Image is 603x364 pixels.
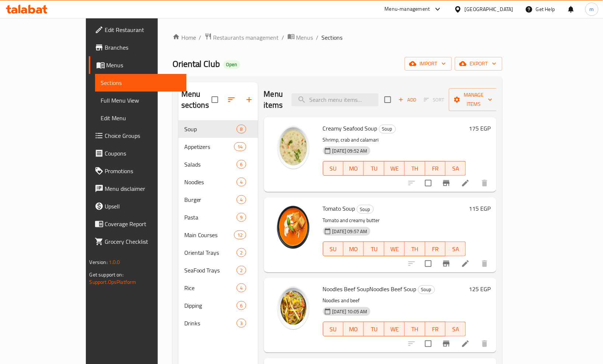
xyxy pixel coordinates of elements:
[323,322,344,336] button: SU
[421,336,436,351] span: Select to update
[476,174,494,192] button: delete
[364,242,384,256] button: TU
[89,180,187,197] a: Menu disclaimer
[178,208,258,226] div: Pasta9
[326,163,341,174] span: SU
[105,237,181,246] span: Grocery Checklist
[428,163,443,174] span: FR
[101,114,181,122] span: Edit Menu
[476,255,494,272] button: delete
[449,244,463,254] span: SA
[425,161,446,176] button: FR
[234,232,245,239] span: 12
[101,96,181,105] span: Full Menu View
[184,319,237,328] span: Drinks
[237,126,245,133] span: 8
[476,335,494,353] button: delete
[105,184,181,193] span: Menu disclaimer
[419,94,449,106] span: Select section first
[449,324,463,335] span: SA
[326,244,341,254] span: SU
[408,163,422,174] span: TH
[207,92,223,107] span: Select all sections
[384,242,405,256] button: WE
[326,324,341,335] span: SU
[178,138,258,156] div: Appetizers14
[346,244,361,254] span: MO
[367,163,381,174] span: TU
[178,173,258,191] div: Noodles4
[405,242,425,256] button: TH
[428,244,443,254] span: FR
[387,163,402,174] span: WE
[446,322,466,336] button: SA
[367,244,381,254] span: TU
[237,248,246,257] div: items
[184,248,237,257] span: Oriental Trays
[105,220,181,228] span: Coverage Report
[344,242,364,256] button: MO
[240,91,258,108] button: Add section
[387,244,402,254] span: WE
[438,255,455,272] button: Branch-specific-item
[469,284,491,294] h6: 125 EGP
[323,242,344,256] button: SU
[590,5,594,13] span: m
[105,131,181,140] span: Choice Groups
[270,123,317,170] img: Creamy Seafood Soup
[357,205,373,214] span: Soup
[287,33,313,42] a: Menus
[418,285,435,294] span: Soup
[469,123,491,133] h6: 175 EGP
[264,89,283,111] h2: Menu items
[461,259,470,268] a: Edit menu item
[178,120,258,138] div: Soup8
[234,231,246,239] div: items
[421,175,436,191] span: Select to update
[89,144,187,162] a: Coupons
[89,21,187,39] a: Edit Restaurant
[455,90,492,109] span: Manage items
[237,196,245,203] span: 4
[105,25,181,34] span: Edit Restaurant
[184,125,237,133] span: Soup
[408,324,422,335] span: TH
[421,256,436,271] span: Select to update
[89,56,187,74] a: Menus
[346,324,361,335] span: MO
[316,33,319,42] li: /
[461,179,470,188] a: Edit menu item
[95,109,187,127] a: Edit Menu
[237,125,246,133] div: items
[380,92,395,107] span: Select section
[178,297,258,314] div: Dipping6
[109,257,120,267] span: 1.0.0
[449,163,463,174] span: SA
[107,61,181,69] span: Menus
[323,296,466,305] p: Noodles and beef
[270,284,317,331] img: Noodles Beef SoupNoodles Beef Soup
[323,216,466,225] p: Tomato and creamy butter
[428,324,443,335] span: FR
[184,283,237,292] span: Rice
[395,94,419,106] span: Add item
[384,322,405,336] button: WE
[184,195,237,204] span: Burger
[90,277,136,287] a: Support.OpsPlatform
[237,266,246,275] div: items
[184,231,234,239] span: Main Courses
[449,88,498,111] button: Manage items
[184,301,237,310] div: Dipping
[178,261,258,279] div: SeaFood Trays2
[184,266,237,275] span: SeaFood Trays
[384,161,405,176] button: WE
[89,233,187,250] a: Grocery Checklist
[105,43,181,52] span: Branches
[90,270,123,279] span: Get support on:
[105,167,181,175] span: Promotions
[323,135,466,144] p: Shrimp, crab and calamari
